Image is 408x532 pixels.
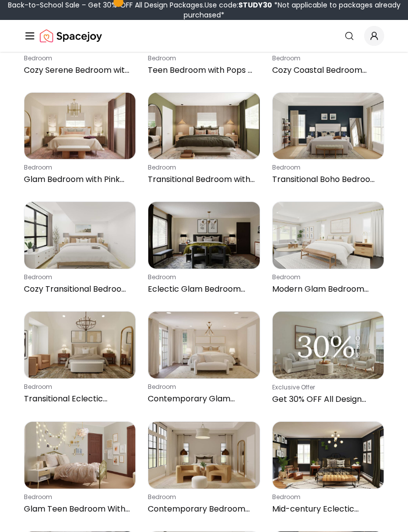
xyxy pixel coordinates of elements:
img: Modern Glam Bedroom with Neutral Color Palette [273,202,384,269]
p: bedroom [148,273,256,281]
p: bedroom [272,54,380,62]
p: bedroom [148,164,256,172]
img: Cozy Transitional Bedroom with Warm Wooden Tones [24,202,135,269]
a: Contemporary Bedroom With Earth TonesbedroomContemporary Bedroom With Earth Tones [148,421,260,519]
p: bedroom [24,164,132,172]
img: Get 30% OFF All Design Packages [273,312,384,379]
p: Cozy Transitional Bedroom with Warm Wooden Tones [24,283,132,295]
p: bedroom [148,383,256,391]
p: bedroom [272,493,380,501]
a: Transitional Eclectic Bedroom with ChandelierbedroomTransitional Eclectic Bedroom with Chandelier [24,311,136,409]
nav: Global [24,20,384,52]
img: Eclectic Glam Bedroom with Gallery Wall [148,202,259,269]
p: Exclusive Offer [272,383,380,391]
a: Mid-century Eclectic Bedroom With Black Accent WallbedroomMid-century Eclectic Bedroom With Black... [272,421,384,519]
p: Eclectic Glam Bedroom with Gallery Wall [148,283,256,295]
img: Contemporary Bedroom With Earth Tones [148,422,259,489]
p: Contemporary Bedroom With Earth Tones [148,503,256,515]
p: Transitional Bedroom with Earthy Hues [148,174,256,185]
p: Modern Glam Bedroom with Neutral Color Palette [272,283,380,295]
img: Transitional Eclectic Bedroom with Chandelier [24,312,135,378]
a: Spacejoy [40,26,102,46]
p: bedroom [272,273,380,281]
p: bedroom [148,54,256,62]
p: Cozy Coastal Bedroom with Woven Pendant [272,64,380,76]
p: Teen Bedroom with Pops of Purple [148,64,256,76]
p: Transitional Eclectic Bedroom with Chandelier [24,393,132,405]
p: bedroom [24,273,132,281]
p: Glam Teen Bedroom With Brass Accents [24,503,132,515]
img: Mid-century Eclectic Bedroom With Black Accent Wall [273,422,384,489]
p: Get 30% OFF All Design Packages [272,393,380,405]
p: Cozy Serene Bedroom with Texture [24,64,132,76]
img: Glam Bedroom with Pink Accents [24,93,135,160]
img: Contemporary Glam Bedroom with Outdoor Area [148,312,259,378]
a: Modern Glam Bedroom with Neutral Color PalettebedroomModern Glam Bedroom with Neutral Color Palette [272,201,384,299]
p: Transitional Boho Bedroom with Blue Accent Wall [272,174,380,185]
p: bedroom [148,493,256,501]
p: bedroom [24,383,132,391]
img: Transitional Boho Bedroom with Blue Accent Wall [273,93,384,160]
p: bedroom [24,54,132,62]
a: Get 30% OFF All Design PackagesExclusive OfferGet 30% OFF All Design Packages [272,311,384,409]
img: Transitional Bedroom with Earthy Hues [148,93,259,160]
img: Spacejoy Logo [40,26,102,46]
a: Eclectic Glam Bedroom with Gallery WallbedroomEclectic Glam Bedroom with Gallery Wall [148,201,260,299]
p: bedroom [24,493,132,501]
p: bedroom [272,164,380,172]
a: Contemporary Glam Bedroom with Outdoor AreabedroomContemporary Glam Bedroom with Outdoor Area [148,311,260,409]
a: Transitional Boho Bedroom with Blue Accent WallbedroomTransitional Boho Bedroom with Blue Accent ... [272,92,384,190]
p: Contemporary Glam Bedroom with Outdoor Area [148,393,256,405]
p: Glam Bedroom with Pink Accents [24,174,132,185]
a: Glam Bedroom with Pink AccentsbedroomGlam Bedroom with Pink Accents [24,92,136,190]
a: Glam Teen Bedroom With Brass AccentsbedroomGlam Teen Bedroom With Brass Accents [24,421,136,519]
a: Transitional Bedroom with Earthy HuesbedroomTransitional Bedroom with Earthy Hues [148,92,260,190]
img: Glam Teen Bedroom With Brass Accents [24,422,135,489]
p: Mid-century Eclectic Bedroom With Black Accent Wall [272,503,380,515]
a: Cozy Transitional Bedroom with Warm Wooden TonesbedroomCozy Transitional Bedroom with Warm Wooden... [24,201,136,299]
